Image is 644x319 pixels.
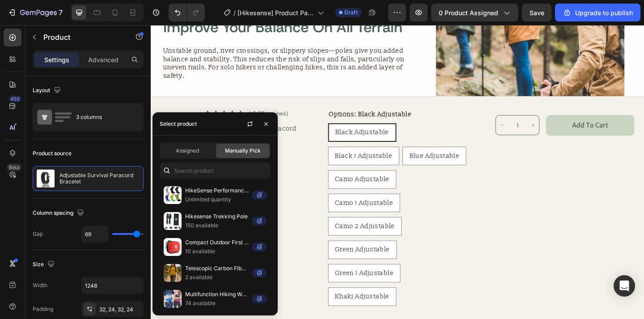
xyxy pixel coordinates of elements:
p: Telescopic Carbon Fiber Trekking Poles [185,264,249,273]
span: Khaki Adjustable [200,291,259,300]
span: Black 1 Adjustable [200,138,263,147]
img: collections [164,212,182,230]
span: Assigned [176,147,199,155]
span: Camo 2 Adjustable [200,214,265,223]
img: black paracord bracelet [11,99,47,132]
button: Add to cart [430,98,526,120]
p: Adjustable Survival Paracord Bracelet [59,172,140,185]
button: 7 [4,4,67,21]
p: 74 available [185,299,249,308]
p: Multifunction Hiking Waist Pack [185,290,249,299]
div: Layout [33,85,63,97]
p: Unstable ground, river crossings, or slippery slopes—poles give you added balance and stability. ... [13,24,282,60]
div: 3 columns [76,107,131,128]
span: Save [530,9,544,17]
div: Beta [7,164,21,171]
p: Product [43,32,119,43]
button: Save [522,4,551,21]
button: increment [409,98,422,119]
img: product feature img [37,170,55,187]
input: Search in Settings & Advanced [160,162,271,179]
img: collections [164,290,182,308]
div: Padding [33,305,53,313]
button: 0 product assigned [431,4,518,21]
p: Hikesense Trekking Pole [185,212,249,221]
button: Upgrade to publish [555,4,640,21]
span: 0 product assigned [439,8,498,17]
p: 10 available [185,247,249,256]
span: Black Adjustable [201,112,259,121]
iframe: Design area [151,25,644,319]
input: quantity [389,98,409,119]
span: Manually Pick [225,147,261,155]
p: HikeSense Performance Toe Socks [185,186,249,195]
span: / [233,8,236,17]
div: Select product [160,120,197,128]
span: [Hikesense] Product Page [237,8,314,17]
div: Size [33,259,56,271]
div: Column spacing [33,207,86,219]
div: Undo/Redo [169,4,205,21]
div: Gap [33,230,43,238]
legend: Options: Black Adjustable [193,92,284,102]
img: collections [164,186,182,204]
h1: Adjustable Survival Paracord Bracelet [58,107,162,128]
div: Upgrade to publish [563,8,633,17]
span: Camo 1 Adjustable [200,189,263,198]
span: Green 1 Adjustable [200,265,264,274]
p: Unlimited quantity [185,195,249,204]
p: Settings [44,55,69,64]
input: Auto [81,277,143,293]
span: Draft [344,9,358,17]
span: Blue Adjustable [281,138,335,147]
span: Green Adjustable [200,240,260,249]
p: 7 [59,7,63,18]
p: Compact Outdoor First Aid Kit [185,238,249,247]
p: Advanced [88,55,119,64]
div: Product source [33,149,72,157]
div: Width [33,281,47,289]
img: collections [164,238,182,256]
div: 32, 24, 32, 24 [99,306,141,314]
span: Camo Adjustable [200,163,259,172]
p: 150 available [185,221,249,230]
div: $35.98 [58,128,162,138]
div: 450 [8,95,21,102]
div: Open Intercom Messenger [614,275,635,297]
p: 4.7 (17 reviews) [106,94,149,99]
div: Add to cart [458,105,498,113]
input: Auto [81,226,108,242]
button: decrement [375,98,389,119]
p: 2 available [185,273,249,282]
img: collections [164,264,182,282]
